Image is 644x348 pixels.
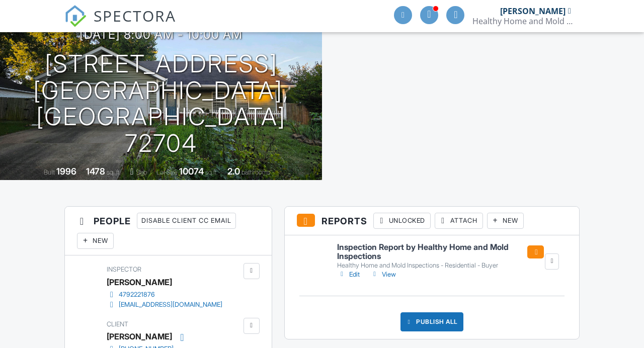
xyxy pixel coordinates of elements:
div: [PERSON_NAME] [107,275,172,290]
img: The Best Home Inspection Software - Spectora [64,5,87,27]
div: 4792221876 [119,291,155,299]
a: Inspection Report by Healthy Home and Mold Inspections Healthy Home and Mold Inspections - Reside... [337,243,544,270]
h6: Inspection Report by Healthy Home and Mold Inspections [337,243,544,260]
span: Inspector [107,266,141,273]
div: [PERSON_NAME] [107,329,172,344]
a: 4792221876 [107,290,222,300]
span: sq.ft. [205,168,218,176]
span: Built [44,168,55,176]
div: Unlocked [373,213,431,229]
a: SPECTORA [64,14,176,35]
h3: People [65,207,272,255]
div: Attach [435,213,483,229]
h3: Reports [285,207,579,235]
h1: [STREET_ADDRESS] [GEOGRAPHIC_DATA], [GEOGRAPHIC_DATA] 72704 [16,51,306,157]
div: Healthy Home and Mold Inspections [472,16,573,26]
span: sq. ft. [107,168,121,176]
div: 10074 [179,166,204,177]
a: View [370,270,396,280]
div: 1478 [86,166,105,177]
div: [PERSON_NAME] [500,6,566,16]
div: Disable Client CC Email [137,213,236,229]
div: New [487,213,524,229]
div: 2.0 [227,166,240,177]
span: Lot Size [156,168,178,176]
div: [EMAIL_ADDRESS][DOMAIN_NAME] [119,301,222,309]
span: Client [107,320,128,328]
a: [EMAIL_ADDRESS][DOMAIN_NAME] [107,300,222,310]
span: slab [136,168,147,176]
span: SPECTORA [94,5,176,26]
div: Publish All [400,312,463,331]
h3: [DATE] 8:00 am - 10:00 am [79,28,243,41]
span: bathrooms [242,168,270,176]
div: 1996 [56,166,76,177]
div: Healthy Home and Mold Inspections - Residential - Buyer [337,262,544,270]
a: Edit [337,270,360,280]
div: New [77,233,114,249]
